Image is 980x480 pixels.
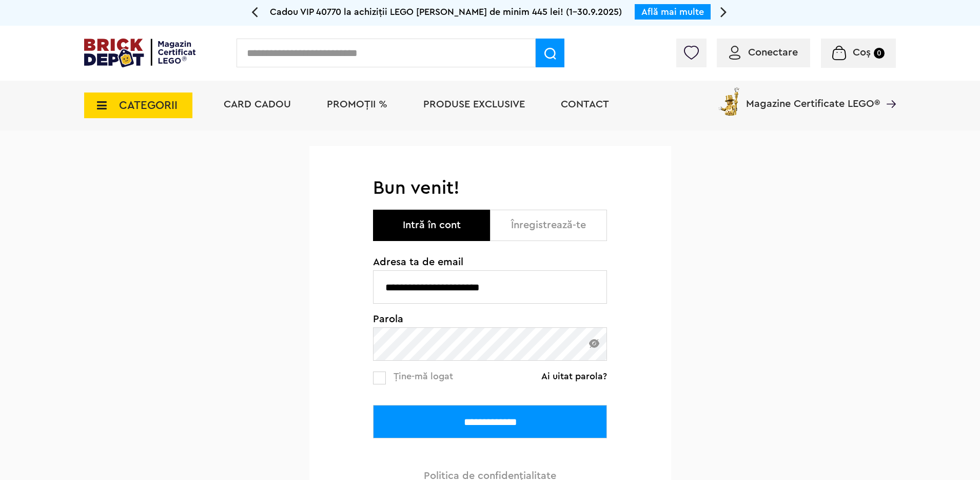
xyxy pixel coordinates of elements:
[373,314,607,324] span: Parola
[373,177,607,199] h1: Bun venit!
[327,99,387,109] a: PROMOȚII %
[880,85,896,96] a: Magazine Certificate LEGO®
[119,100,178,111] span: CATEGORII
[224,99,291,109] a: Card Cadou
[561,99,609,109] a: Contact
[853,47,871,58] span: Coș
[394,372,453,381] span: Ține-mă logat
[423,99,525,109] a: Produse exclusive
[373,257,607,267] span: Adresa ta de email
[373,210,490,241] button: Intră în cont
[729,47,798,58] a: Conectare
[541,371,607,381] a: Ai uitat parola?
[748,47,798,58] span: Conectare
[490,210,607,241] button: Înregistrează-te
[746,85,880,109] span: Magazine Certificate LEGO®
[641,7,704,16] a: Află mai multe
[874,48,885,59] small: 0
[270,7,622,16] span: Cadou VIP 40770 la achiziții LEGO [PERSON_NAME] de minim 445 lei! (1-30.9.2025)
